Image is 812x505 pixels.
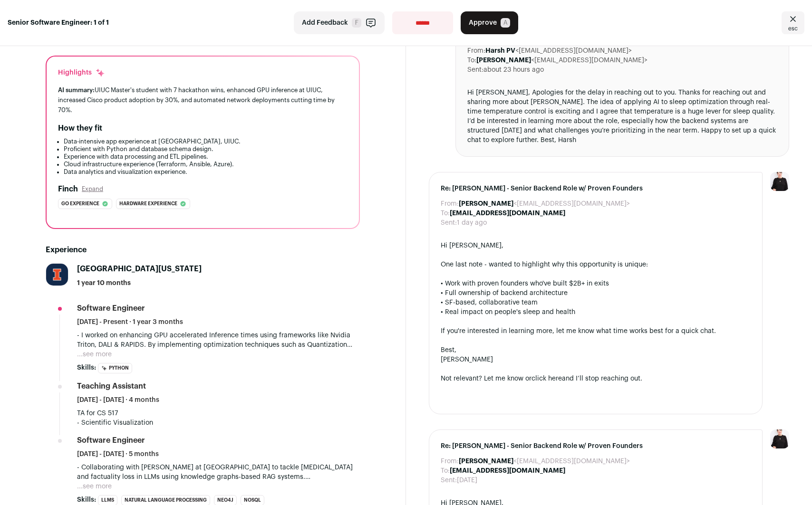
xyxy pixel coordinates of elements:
span: Go experience [61,199,99,209]
dd: <[EMAIL_ADDRESS][DOMAIN_NAME]> [459,457,630,466]
dt: Sent: [441,218,457,228]
dd: <[EMAIL_ADDRESS][DOMAIN_NAME]> [476,56,648,65]
div: Software Engineer [77,303,145,314]
div: Hi [PERSON_NAME], [441,241,751,250]
div: Teaching Assistant [77,381,146,391]
button: Expand [82,185,103,193]
span: Hardware experience [119,199,177,209]
p: - Collaborating with [PERSON_NAME] at [GEOGRAPHIC_DATA] to tackle [MEDICAL_DATA] and factuality l... [77,463,360,482]
li: Python [98,363,132,373]
span: Skills: [77,363,96,372]
b: [PERSON_NAME] [476,57,531,64]
div: If you're interested in learning more, let me know what time works best for a quick chat. [441,326,751,336]
div: Software Engineer [77,435,145,446]
dt: From: [467,46,485,56]
div: Hi [PERSON_NAME], Apologies for the delay in reaching out to you. Thanks for reaching out and sha... [467,88,777,145]
a: Close [782,11,804,34]
span: AI summary: [58,87,95,93]
span: esc [788,25,798,32]
dd: [DATE] [457,476,477,485]
button: Approve A [461,11,518,34]
div: • Full ownership of backend architecture [441,288,751,298]
p: - I worked on enhancing GPU accelerated Inference times using frameworks like Nvidia Triton, DALI... [77,331,360,350]
li: Data analytics and visualization experience. [64,168,348,176]
dt: Sent: [467,65,483,75]
dt: To: [467,56,476,65]
span: Skills: [77,495,96,505]
li: Cloud infrastructure experience (Terraform, Ansible, Azure). [64,161,348,168]
div: Highlights [58,68,105,77]
b: Harsh PV [485,48,515,54]
div: One last note - wanted to highlight why this opportunity is unique: [441,260,751,269]
dt: From: [441,199,459,209]
div: • Work with proven founders who've built $2B+ in exits [441,279,751,288]
a: click here [532,375,562,382]
span: [DATE] - [DATE] · 5 months [77,449,159,459]
dt: To: [441,466,450,476]
span: [DATE] - [DATE] · 4 months [77,395,159,405]
span: Approve [469,18,497,28]
img: ffe58a0740bfde16b6e59e3459de743cd88d7329b7e1e38c228a4fefb172fa04.jpg [46,264,68,286]
span: Re: [PERSON_NAME] - Senior Backend Role w/ Proven Founders [441,441,751,451]
div: Not relevant? Let me know or and I’ll stop reaching out. [441,374,751,383]
h2: Finch [58,183,78,195]
span: A [501,18,510,28]
img: 9240684-medium_jpg [770,429,789,448]
li: Experience with data processing and ETL pipelines. [64,153,348,161]
dd: <[EMAIL_ADDRESS][DOMAIN_NAME]> [485,46,632,56]
strong: Senior Software Engineer: 1 of 1 [8,18,109,28]
dd: about 23 hours ago [483,65,544,75]
p: TA for CS 517 - Scientific Visualization [77,409,360,428]
span: F [352,18,361,28]
button: ...see more [77,482,112,491]
img: 9240684-medium_jpg [770,172,789,191]
b: [PERSON_NAME] [459,458,513,465]
b: [PERSON_NAME] [459,200,513,207]
dt: From: [441,457,459,466]
span: Add Feedback [302,18,348,28]
b: [EMAIL_ADDRESS][DOMAIN_NAME] [450,467,565,474]
span: Re: [PERSON_NAME] - Senior Backend Role w/ Proven Founders [441,184,751,193]
dd: <[EMAIL_ADDRESS][DOMAIN_NAME]> [459,199,630,209]
dt: Sent: [441,476,457,485]
h2: Experience [46,244,360,256]
div: UIUC Master's student with 7 hackathon wins, enhanced GPU inference at UIUC, increased Cisco prod... [58,85,348,115]
button: ...see more [77,350,112,359]
h2: How they fit [58,123,102,134]
li: Proficient with Python and database schema design. [64,145,348,153]
dt: To: [441,209,450,218]
div: • Real impact on people's sleep and health [441,307,751,317]
div: [PERSON_NAME] [441,355,751,364]
div: Best, [441,345,751,355]
span: [DATE] - Present · 1 year 3 months [77,317,183,327]
li: Data-intensive app experience at [GEOGRAPHIC_DATA], UIUC. [64,138,348,145]
span: 1 year 10 months [77,278,131,288]
button: Add Feedback F [294,11,385,34]
b: [EMAIL_ADDRESS][DOMAIN_NAME] [450,210,565,217]
dd: 1 day ago [457,218,487,228]
div: • SF-based, collaborative team [441,298,751,307]
span: [GEOGRAPHIC_DATA][US_STATE] [77,265,202,273]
